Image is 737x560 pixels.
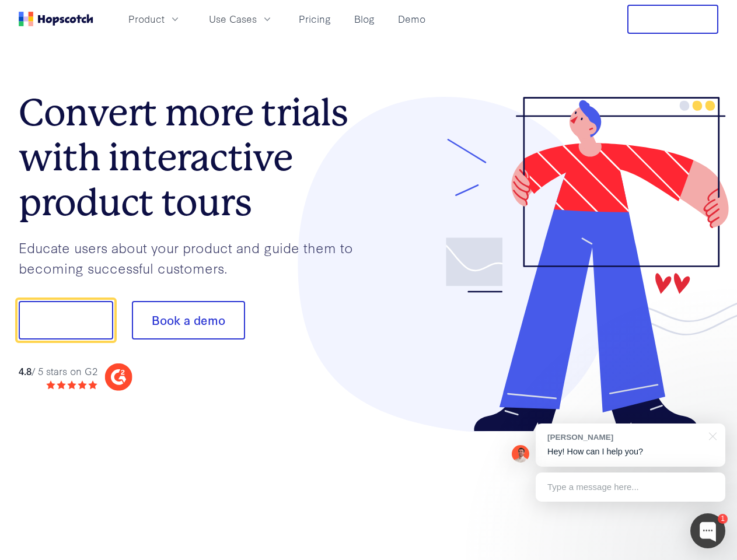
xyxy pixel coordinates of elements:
a: Blog [350,9,379,29]
h1: Convert more trials with interactive product tours [19,90,369,225]
img: Mark Spera [512,445,529,463]
button: Book a demo [132,301,245,339]
p: Hey! How can I help you? [547,446,714,458]
div: Type a message here... [536,473,725,502]
a: Pricing [294,9,336,29]
button: Use Cases [202,9,280,29]
button: Free Trial [627,5,718,34]
p: Educate users about your product and guide them to becoming successful customers. [19,237,369,278]
button: Show me! [19,301,113,339]
div: / 5 stars on G2 [19,364,97,379]
span: Product [128,12,165,26]
div: [PERSON_NAME] [547,432,702,443]
span: Use Cases [209,12,257,26]
a: Demo [393,9,430,29]
a: Home [19,12,93,26]
strong: 4.8 [19,364,32,377]
button: Product [121,9,188,29]
div: 1 [718,514,728,524]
